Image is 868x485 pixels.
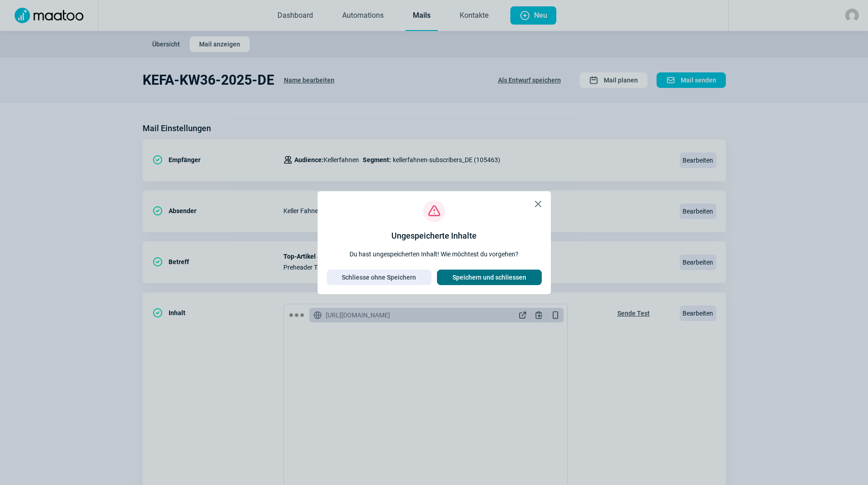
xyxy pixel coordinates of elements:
[349,250,519,259] div: Du hast ungespeicherten Inhalt! Wie möchtest du vorgehen?
[437,270,542,285] button: Speichern und schliessen
[342,270,416,285] span: Schliesse ohne Speichern
[452,270,526,285] span: Speichern und schliessen
[327,270,431,285] button: Schliesse ohne Speichern
[391,230,477,242] div: Ungespeicherte Inhalte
